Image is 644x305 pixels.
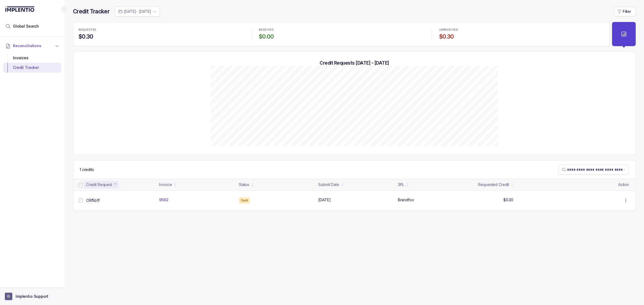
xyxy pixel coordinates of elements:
p: UNRECEIVED [439,28,458,31]
p: $0.30 [503,197,513,203]
p: RECEIVED [259,28,273,31]
p: REQUESTED [79,28,96,31]
li: Statistic RECEIVED [256,24,427,44]
h4: $0.30 [79,33,244,40]
p: Brandfox [398,197,414,203]
search: Table Search Bar [558,165,629,174]
button: Reconciliations [3,40,61,52]
p: Action [618,182,629,187]
h4: Credit Tracker [73,8,109,15]
p: CRf5b1f [86,198,100,203]
p: Filter [623,9,631,14]
h5: Credit Requests [DATE] - [DATE] [82,60,627,66]
button: Date Range Picker [115,6,160,17]
p: 1 credits [80,167,94,172]
div: Remaining page entries [80,167,94,172]
li: Statistic UNRECEIVED [436,24,608,44]
div: Status [239,182,249,187]
span: Reconciliations [13,43,41,49]
p: 9562 [159,197,168,203]
input: checkbox-checkbox-all [79,183,83,187]
div: Requested Credit [478,182,509,187]
button: Filter [614,7,636,16]
p: [DATE] [318,197,331,203]
input: checkbox-checkbox-all [79,198,83,203]
span: User initials [5,293,12,300]
h4: $0.00 [259,33,424,40]
ul: Statistic Highlights [73,22,610,46]
div: Invoice [159,182,172,187]
search: Date Range Picker [118,9,151,14]
button: User initialsImplentio Support [5,293,60,300]
nav: Table Control [73,161,635,179]
p: Implentio Support [16,294,48,299]
div: Credit Tracker [8,63,57,72]
div: Sent [239,197,250,204]
div: 3PL [398,182,404,187]
div: Collapse Icon [61,6,68,12]
h4: $0.30 [439,33,604,40]
p: [DATE] - [DATE] [124,9,151,14]
div: Submit Date [318,182,339,187]
div: Invoices [8,53,57,63]
span: Global Search [13,24,39,29]
li: Statistic REQUESTED [75,24,247,44]
div: Reconciliations [3,52,61,74]
div: Credit Request [86,182,112,187]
